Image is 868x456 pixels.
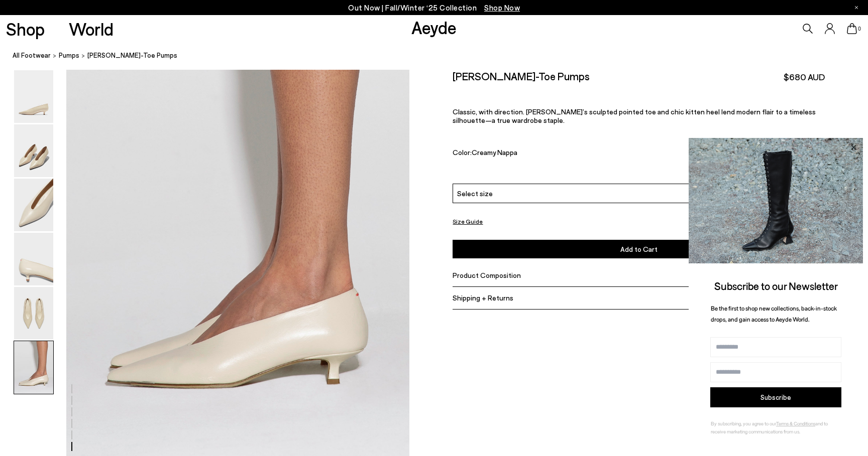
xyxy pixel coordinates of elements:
[689,138,863,263] img: 2a6287a1333c9a56320fd6e7b3c4a9a9.jpg
[472,148,517,157] span: Creamy Nappa
[710,387,841,407] button: Subscribe
[348,2,520,14] p: Out Now | Fall/Winter ‘25 Collection
[453,215,483,228] button: Size Guide
[776,420,815,426] a: Terms & Conditions
[484,3,520,12] span: Navigate to /collections/new-in
[784,71,825,83] span: $680 AUD
[14,179,53,231] img: Clara Pointed-Toe Pumps - Image 3
[453,70,590,82] h2: [PERSON_NAME]-Toe Pumps
[620,245,658,253] span: Add to Cart
[14,70,53,123] img: Clara Pointed-Toe Pumps - Image 1
[14,124,53,177] img: Clara Pointed-Toe Pumps - Image 2
[711,305,837,323] span: Be the first to shop new collections, back-in-stock drops, and gain access to Aeyde World.
[59,50,79,61] a: pumps
[14,341,53,394] img: Clara Pointed-Toe Pumps - Image 6
[13,42,868,70] nav: breadcrumb
[457,188,493,199] span: Select size
[14,233,53,285] img: Clara Pointed-Toe Pumps - Image 4
[453,293,513,302] span: Shipping + Returns
[714,279,838,292] span: Subscribe to our Newsletter
[6,20,45,38] a: Shop
[13,50,51,61] a: All Footwear
[453,107,824,124] p: Classic, with direction. [PERSON_NAME]’s sculpted pointed toe and chic kitten heel lend modern fl...
[847,23,857,34] a: 0
[87,50,177,61] span: [PERSON_NAME]-Toe Pumps
[453,240,824,258] button: Add to Cart
[59,51,79,59] span: pumps
[69,20,114,38] a: World
[857,26,862,32] span: 0
[14,287,53,340] img: Clara Pointed-Toe Pumps - Image 5
[453,271,521,279] span: Product Composition
[411,17,457,38] a: Aeyde
[711,420,776,426] span: By subscribing, you agree to our
[453,148,711,160] div: Color:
